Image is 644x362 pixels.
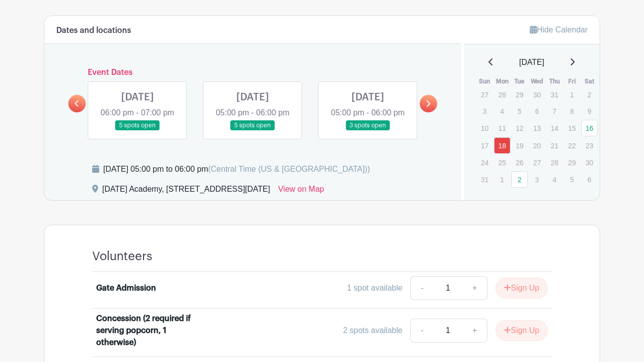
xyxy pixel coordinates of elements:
a: + [463,276,487,300]
p: 21 [546,138,563,153]
p: 22 [564,138,580,153]
a: - [410,319,433,343]
p: 26 [511,155,528,170]
p: 15 [564,120,580,136]
p: 28 [494,87,510,102]
p: 6 [581,172,598,187]
p: 23 [581,138,598,153]
p: 30 [581,155,598,170]
a: 2 [511,171,528,188]
p: 8 [564,103,580,119]
p: 5 [511,103,528,119]
p: 5 [564,172,580,187]
p: 25 [494,155,510,170]
p: 4 [494,103,510,119]
p: 27 [529,155,545,170]
p: 9 [581,103,598,119]
p: 3 [529,172,545,187]
p: 13 [529,120,545,136]
th: Mon [493,76,511,86]
a: View on Map [278,183,324,199]
p: 7 [546,103,563,119]
p: 11 [494,120,510,136]
th: Fri [563,76,581,86]
p: 27 [477,87,493,102]
span: (Central Time (US & [GEOGRAPHIC_DATA])) [208,165,370,173]
p: 12 [511,120,528,136]
p: 24 [477,155,493,170]
p: 30 [529,87,545,102]
div: [DATE] 05:00 pm to 06:00 pm [103,163,370,175]
p: 31 [546,87,563,102]
div: 2 spots available [343,325,402,337]
h6: Dates and locations [56,26,131,35]
p: 31 [477,172,493,187]
p: 2 [581,87,598,102]
p: 3 [477,103,493,119]
p: 1 [494,172,510,187]
p: 28 [546,155,563,170]
p: 20 [529,138,545,153]
a: Hide Calendar [530,25,588,34]
p: 19 [511,138,528,153]
th: Sat [581,76,598,86]
div: Gate Admission [96,282,156,294]
h6: Event Dates [86,68,420,77]
p: 4 [546,172,563,187]
a: - [410,276,433,300]
a: 18 [494,137,510,154]
p: 29 [564,155,580,170]
div: Concession (2 required if serving popcorn, 1 otherwise) [96,313,197,349]
span: [DATE] [519,56,544,68]
a: + [463,319,487,343]
div: [DATE] Academy, [STREET_ADDRESS][DATE] [102,183,270,199]
p: 29 [511,87,528,102]
p: 14 [546,120,563,136]
p: 6 [529,103,545,119]
th: Sun [476,76,493,86]
h4: Volunteers [92,249,153,264]
th: Thu [546,76,563,86]
p: 1 [564,87,580,102]
a: 16 [581,120,598,136]
p: 17 [477,138,493,153]
th: Wed [528,76,546,86]
th: Tue [511,76,528,86]
button: Sign Up [495,320,548,341]
div: 1 spot available [347,282,402,294]
p: 10 [477,120,493,136]
button: Sign Up [495,278,548,299]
